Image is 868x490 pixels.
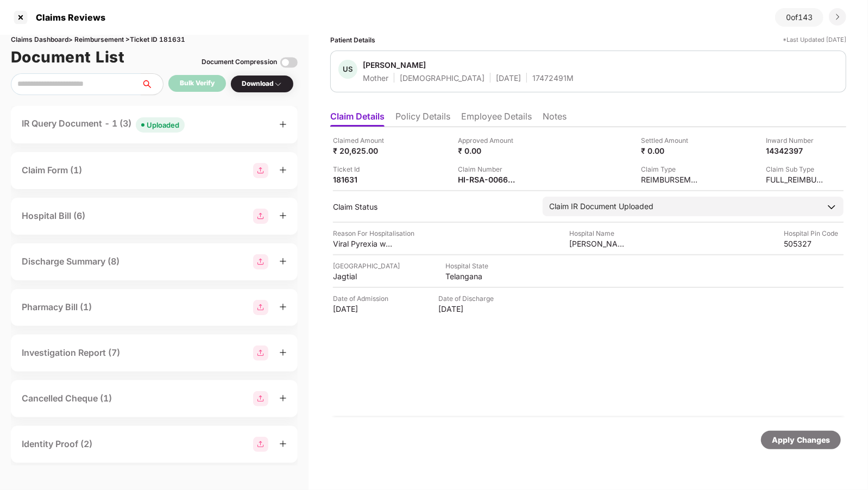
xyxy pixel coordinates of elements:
div: 0 of 143 [775,8,823,27]
div: Date of Discharge [438,293,498,304]
span: plus [279,349,287,356]
div: 17472491M [532,73,574,83]
div: Claims Dashboard > Reimbursement > Ticket ID 181631 [11,35,298,45]
div: ₹ 0.00 [641,146,701,156]
div: Inward Number [766,135,826,146]
span: plus [279,166,287,174]
li: Policy Details [395,111,450,127]
div: [GEOGRAPHIC_DATA] [333,261,400,271]
div: Hospital State [445,261,505,271]
img: svg+xml;base64,PHN2ZyBpZD0iR3JvdXBfMjg4MTMiIGRhdGEtbmFtZT0iR3JvdXAgMjg4MTMiIHhtbG5zPSJodHRwOi8vd3... [253,391,268,406]
div: Pharmacy Bill (1) [22,300,92,314]
div: Discharge Summary (8) [22,255,119,268]
img: svg+xml;base64,PHN2ZyBpZD0iR3JvdXBfMjg4MTMiIGRhdGEtbmFtZT0iR3JvdXAgMjg4MTMiIHhtbG5zPSJodHRwOi8vd3... [253,254,268,269]
div: Claim Form (1) [22,164,82,177]
div: [PERSON_NAME][GEOGRAPHIC_DATA] [569,238,629,249]
button: search [141,73,163,95]
div: Claim Type [641,164,701,174]
div: Hospital Bill (6) [22,209,85,223]
span: plus [279,212,287,219]
div: Claims Reviews [29,12,105,23]
div: Settled Amount [641,135,701,146]
img: svg+xml;base64,PHN2ZyBpZD0iR3JvdXBfMjg4MTMiIGRhdGEtbmFtZT0iR3JvdXAgMjg4MTMiIHhtbG5zPSJodHRwOi8vd3... [253,345,268,361]
div: Identity Proof (2) [22,437,92,451]
span: plus [279,303,287,311]
span: plus [279,257,287,265]
div: Mother [363,73,388,83]
img: svg+xml;base64,PHN2ZyBpZD0iR3JvdXBfMjg4MTMiIGRhdGEtbmFtZT0iR3JvdXAgMjg4MTMiIHhtbG5zPSJodHRwOi8vd3... [253,163,268,178]
div: 14342397 [766,146,826,156]
span: plus [279,394,287,402]
div: Apply Changes [772,434,830,446]
div: [DATE] [496,73,521,83]
img: svg+xml;base64,PHN2ZyBpZD0iR3JvdXBfMjg4MTMiIGRhdGEtbmFtZT0iR3JvdXAgMjg4MTMiIHhtbG5zPSJodHRwOi8vd3... [253,209,268,224]
div: Viral Pyrexia with [MEDICAL_DATA] [333,238,393,249]
span: plus [279,121,287,128]
div: [DATE] [333,304,393,314]
img: svg+xml;base64,PHN2ZyBpZD0iR3JvdXBfMjg4MTMiIGRhdGEtbmFtZT0iR3JvdXAgMjg4MTMiIHhtbG5zPSJodHRwOi8vd3... [253,300,268,315]
div: Claim IR Document Uploaded [549,200,653,212]
div: Jagtial [333,271,393,281]
div: Claimed Amount [333,135,393,146]
li: Employee Details [461,111,532,127]
div: [DEMOGRAPHIC_DATA] [400,73,485,83]
img: svg+xml;base64,PHN2ZyBpZD0iRHJvcGRvd24tMzJ4MzIiIHhtbG5zPSJodHRwOi8vd3d3LnczLm9yZy8yMDAwL3N2ZyIgd2... [274,80,282,89]
span: search [141,80,163,89]
div: Claim Number [458,164,518,174]
h1: Document List [11,45,125,69]
img: svg+xml;base64,PHN2ZyBpZD0iR3JvdXBfMjg4MTMiIGRhdGEtbmFtZT0iR3JvdXAgMjg4MTMiIHhtbG5zPSJodHRwOi8vd3... [253,437,268,452]
div: Ticket Id [333,164,393,174]
div: Reason For Hospitalisation [333,228,414,238]
span: plus [279,440,287,448]
div: Bulk Verify [180,78,215,89]
div: 505327 [784,238,844,249]
div: Date of Admission [333,293,393,304]
div: ₹ 20,625.00 [333,146,393,156]
div: *Last Updated [DATE] [783,35,846,45]
div: REIMBURSEMENT [641,174,701,185]
div: Telangana [445,271,505,281]
li: Claim Details [330,111,385,127]
div: Uploaded [147,120,179,130]
div: 181631 [333,174,393,185]
div: Document Compression [202,57,277,67]
div: HI-RSA-006620635(0) [458,174,518,185]
div: [DATE] [438,304,498,314]
div: Patient Details [330,35,375,45]
div: FULL_REIMBURSEMENT [766,174,826,185]
div: Investigation Report (7) [22,346,120,360]
div: Claim Status [333,202,532,212]
div: US [338,60,357,79]
div: Claim Sub Type [766,164,826,174]
img: svg+xml;base64,PHN2ZyBpZD0iRHJvcGRvd24tMzJ4MzIiIHhtbG5zPSJodHRwOi8vd3d3LnczLm9yZy8yMDAwL3N2ZyIgd2... [833,12,842,21]
img: downArrowIcon [826,202,837,212]
div: Hospital Pin Code [784,228,844,238]
div: ₹ 0.00 [458,146,518,156]
div: Hospital Name [569,228,629,238]
div: [PERSON_NAME] [363,60,426,70]
div: IR Query Document - 1 (3) [22,117,185,133]
div: Download [242,79,282,89]
div: Cancelled Cheque (1) [22,392,112,405]
img: svg+xml;base64,PHN2ZyBpZD0iVG9nZ2xlLTMyeDMyIiB4bWxucz0iaHR0cDovL3d3dy53My5vcmcvMjAwMC9zdmciIHdpZH... [280,54,298,71]
li: Notes [543,111,567,127]
div: Approved Amount [458,135,518,146]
